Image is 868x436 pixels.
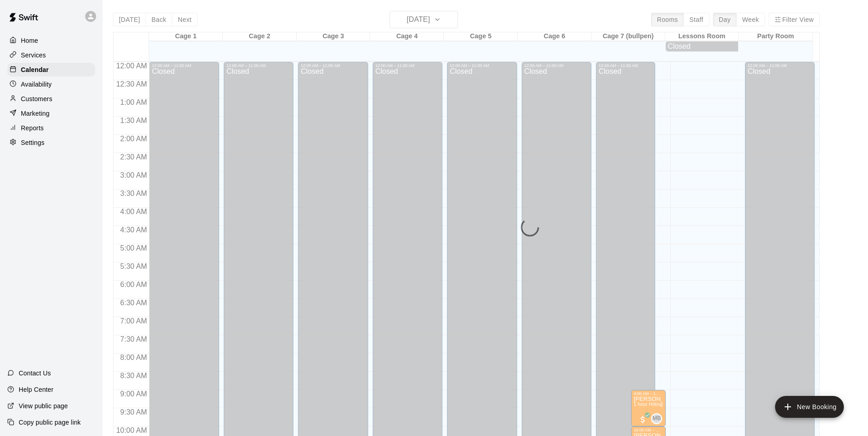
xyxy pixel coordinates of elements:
p: Reports [21,123,44,133]
button: add [775,396,844,418]
span: 9:00 AM [118,390,149,398]
span: 2:00 AM [118,135,149,143]
span: 1:30 AM [118,117,149,124]
p: Services [21,51,46,60]
span: MB [652,414,661,423]
p: Calendar [21,65,49,74]
span: 1 hour Hitting Lesson [634,402,680,407]
span: 5:00 AM [118,244,149,252]
p: Help Center [19,385,53,394]
a: Reports [7,121,95,135]
a: Customers [7,92,95,106]
div: 12:00 AM – 11:00 AM [301,63,365,68]
span: 9:30 AM [118,408,149,416]
span: 5:30 AM [118,262,149,270]
span: 4:30 AM [118,226,149,234]
p: Marketing [21,109,50,118]
span: 12:00 AM [114,62,149,70]
p: Customers [21,94,52,103]
a: Marketing [7,107,95,120]
span: All customers have paid [638,415,647,424]
div: Matthew Burns [651,413,662,424]
span: 8:30 AM [118,372,149,380]
div: Closed [668,42,736,51]
div: Cage 3 [297,32,370,41]
span: 3:00 AM [118,171,149,179]
div: Lessons Room [665,32,739,41]
div: 9:00 AM – 10:00 AM: Brett Stains [631,390,666,426]
span: 10:00 AM [114,426,149,434]
span: Matthew Burns [655,413,662,424]
div: 12:00 AM – 11:00 AM [599,63,652,68]
span: 12:30 AM [114,80,149,88]
a: Availability [7,77,95,91]
p: Settings [21,138,45,147]
div: Cage 7 (bullpen) [591,32,665,41]
div: 10:00 AM – 11:00 AM [634,428,663,432]
div: 12:00 AM – 11:00 AM [152,63,216,68]
span: 6:30 AM [118,299,149,307]
span: 6:00 AM [118,281,149,288]
p: Availability [21,80,52,89]
p: Copy public page link [19,418,81,427]
span: 1:00 AM [118,98,149,106]
div: Cage 1 [149,32,223,41]
p: View public page [19,401,68,410]
a: Home [7,34,95,47]
span: 7:00 AM [118,317,149,325]
div: Cage 5 [444,32,518,41]
div: 12:00 AM – 11:00 AM [226,63,291,68]
div: Cage 2 [223,32,297,41]
a: Calendar [7,63,95,77]
div: 12:00 AM – 11:00 AM [450,63,514,68]
a: Services [7,48,95,62]
p: Home [21,36,38,45]
div: 9:00 AM – 10:00 AM [634,391,663,396]
div: Cage 4 [370,32,444,41]
div: Cage 6 [518,32,591,41]
p: Contact Us [19,369,51,378]
span: 8:00 AM [118,354,149,361]
div: 12:00 AM – 11:00 AM [524,63,589,68]
a: Settings [7,136,95,149]
span: 2:30 AM [118,153,149,161]
div: Party Room [739,32,812,41]
span: 7:30 AM [118,335,149,343]
div: 12:00 AM – 11:00 AM [748,63,812,68]
span: 4:00 AM [118,208,149,215]
div: 12:00 AM – 11:00 AM [375,63,440,68]
span: 3:30 AM [118,190,149,197]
